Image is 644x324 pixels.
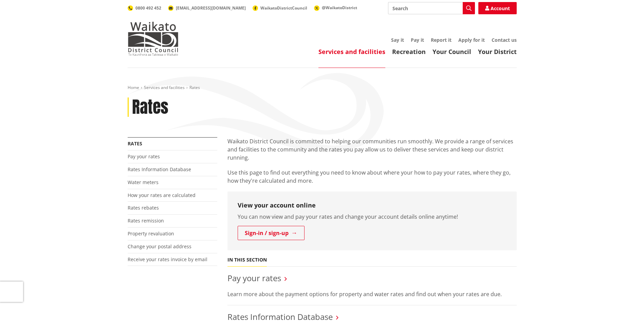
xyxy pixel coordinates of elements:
a: WaikatoDistrictCouncil [253,5,307,11]
a: Pay your rates [227,272,281,284]
a: Your District [478,48,517,56]
a: Say it [391,37,404,43]
p: Waikato District Council is committed to helping our communities run smoothly. We provide a range... [227,137,517,162]
a: Rates Information Database [128,166,191,173]
span: @WaikatoDistrict [322,5,357,11]
a: Report it [431,37,452,43]
a: Sign-in / sign-up [238,226,305,240]
a: [EMAIL_ADDRESS][DOMAIN_NAME] [168,5,246,11]
a: Pay it [411,37,424,43]
a: Recreation [392,48,426,56]
p: You can now view and pay your rates and change your account details online anytime! [238,213,507,221]
h5: In this section [227,257,267,263]
a: Rates Information Database [227,311,333,322]
h1: Rates [132,97,168,117]
a: Pay your rates [128,153,160,160]
span: [EMAIL_ADDRESS][DOMAIN_NAME] [176,5,246,11]
a: Receive your rates invoice by email [128,256,207,263]
a: Apply for it [458,37,485,43]
a: Your Council [433,48,471,56]
a: Contact us [492,37,517,43]
a: 0800 492 452 [128,5,161,11]
a: Rates rebates [128,204,159,211]
span: 0800 492 452 [135,5,161,11]
a: Change your postal address [128,243,191,250]
p: Learn more about the payment options for property and water rates and find out when your rates ar... [227,290,517,298]
span: WaikatoDistrictCouncil [260,5,307,11]
img: Waikato District Council - Te Kaunihera aa Takiwaa o Waikato [128,22,179,56]
a: Rates [128,140,142,147]
a: Services and facilities [318,48,385,56]
a: Account [478,2,517,14]
a: Home [128,85,139,90]
a: How your rates are calculated [128,192,196,198]
a: Property revaluation [128,230,174,237]
input: Search input [388,2,475,14]
nav: breadcrumb [128,85,517,91]
p: Use this page to find out everything you need to know about where your how to pay your rates, whe... [227,168,517,185]
a: Services and facilities [144,85,185,90]
a: Water meters [128,179,159,185]
a: Rates remission [128,217,164,224]
h3: View your account online [238,202,507,209]
span: Rates [189,85,200,90]
a: @WaikatoDistrict [314,5,357,11]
